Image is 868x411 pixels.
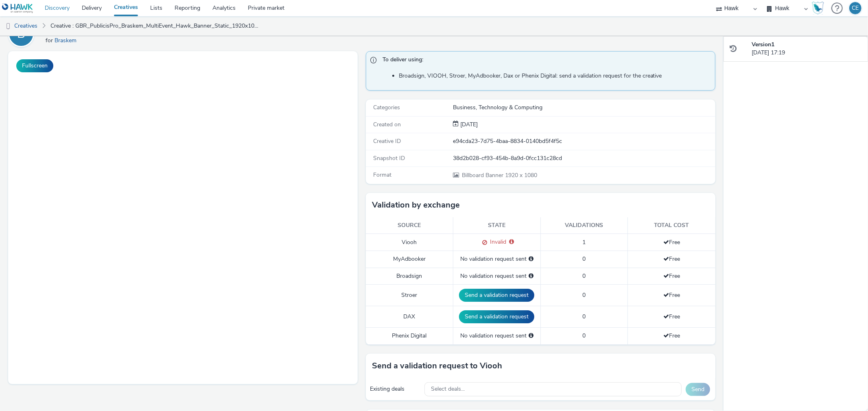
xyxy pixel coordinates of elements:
button: Send [686,383,710,396]
td: Phenix Digital [366,328,453,344]
span: Created on [373,121,401,128]
img: dooh [4,22,12,30]
td: Broadsign [366,268,453,284]
th: Source [366,217,453,234]
span: Select deals... [431,386,465,393]
a: B [8,30,37,38]
span: To deliver using: [383,56,707,66]
td: DAX [366,306,453,328]
th: Total cost [628,217,715,234]
span: 1920 x 1080 [461,171,537,179]
h3: Validation by exchange [372,199,460,211]
div: Existing deals [370,385,420,393]
td: Stroer [366,285,453,306]
div: [DATE] 17:19 [752,41,861,57]
span: Free [663,238,680,246]
div: No validation request sent [457,272,536,280]
a: Braskem [55,37,80,44]
span: Format [373,171,391,179]
div: Please select a deal below and click on Send to send a validation request to MyAdbooker. [529,255,533,263]
span: Free [663,272,680,280]
span: Categories [373,104,400,111]
a: Hawk Academy [812,2,827,15]
td: MyAdbooker [366,251,453,268]
span: Billboard Banner [462,171,505,179]
li: Broadsign, VIOOH, Stroer, MyAdbooker, Dax or Phenix Digital: send a validation request for the cr... [399,72,711,80]
span: Free [663,313,680,320]
div: Creation 01 September 2025, 10:52 [459,121,478,129]
th: State [453,217,540,234]
span: 0 [582,291,586,299]
span: 0 [582,255,586,263]
h3: Send a validation request to Viooh [372,360,502,372]
span: 0 [582,332,586,340]
span: Free [663,255,680,263]
div: No validation request sent [457,255,536,263]
span: [DATE] [459,121,478,128]
strong: Version 1 [752,41,774,48]
span: 1 [582,238,586,246]
div: Business, Technology & Computing [453,104,714,112]
button: Send a validation request [459,289,534,302]
span: Invalid [487,238,506,246]
div: Please select a deal below and click on Send to send a validation request to Phenix Digital. [529,332,533,340]
img: Hawk Academy [812,2,824,15]
div: e94cda23-7d75-4baa-8834-0140bd5f4f5c [453,137,714,145]
div: CE [852,2,859,14]
button: Send a validation request [459,310,534,323]
span: 0 [582,272,586,280]
span: Creative ID [373,137,401,145]
a: Creative : GBR_PublicisPro_Braskem_MultiEvent_Hawk_Banner_Static_1920x1080_20250901 ; Japan_Bottle [46,16,263,36]
span: Free [663,332,680,340]
span: 0 [582,313,586,320]
td: Viooh [366,234,453,251]
th: Validations [540,217,628,234]
div: Please select a deal below and click on Send to send a validation request to Broadsign. [529,272,533,280]
span: for [46,37,55,44]
span: Free [663,291,680,299]
div: 38d2b028-cf93-454b-8a9d-0fcc131c28cd [453,154,714,162]
button: Fullscreen [16,59,53,72]
img: undefined Logo [2,3,33,13]
div: No validation request sent [457,332,536,340]
span: Snapshot ID [373,154,405,162]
